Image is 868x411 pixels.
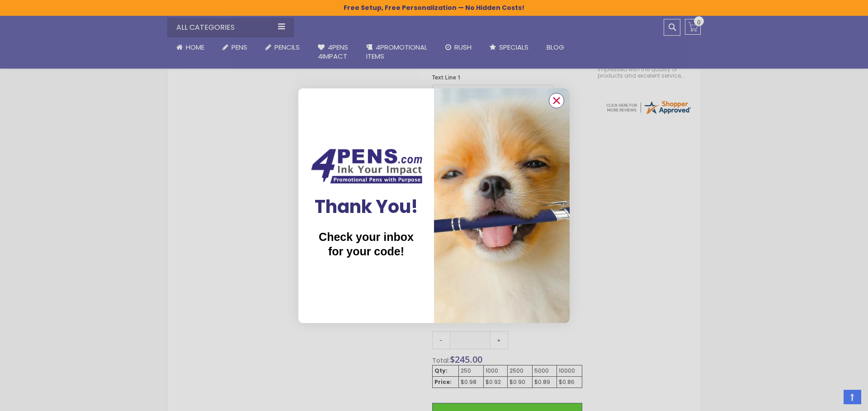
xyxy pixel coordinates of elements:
[315,194,418,219] span: Thank You!
[319,231,414,258] span: Check your inbox for your code!
[307,146,425,186] img: Couch
[549,93,564,108] button: Close dialog
[434,88,570,323] img: b2d7038a-49cb-4a70-a7cc-c7b8314b33fd.jpeg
